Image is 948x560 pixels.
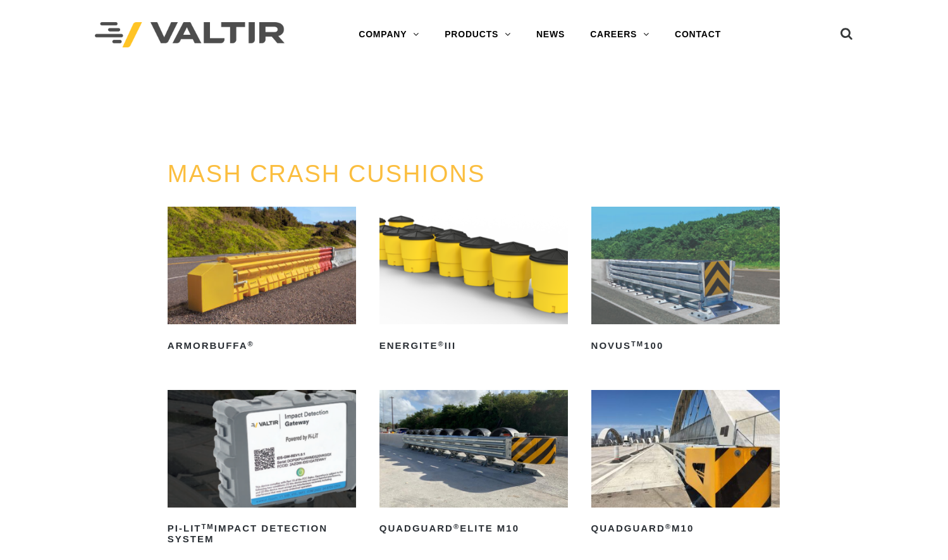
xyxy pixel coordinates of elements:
h2: QuadGuard M10 [591,519,780,539]
a: NOVUSTM100 [591,207,780,356]
a: PRODUCTS [432,22,524,47]
img: Valtir [95,22,285,48]
a: QuadGuard®Elite M10 [379,390,568,539]
h2: ENERGITE III [379,336,568,356]
a: MASH CRASH CUSHIONS [168,161,486,187]
h2: PI-LIT Impact Detection System [168,519,356,549]
sup: ® [438,340,444,348]
sup: ® [453,523,460,530]
a: CONTACT [662,22,734,47]
a: NEWS [524,22,577,47]
a: COMPANY [346,22,432,47]
h2: ArmorBuffa [168,336,356,356]
sup: ® [665,523,672,530]
a: ArmorBuffa® [168,207,356,356]
h2: NOVUS 100 [591,336,780,356]
h2: QuadGuard Elite M10 [379,519,568,539]
sup: TM [631,340,644,348]
a: ENERGITE®III [379,207,568,356]
sup: TM [202,523,214,530]
a: CAREERS [577,22,662,47]
a: QuadGuard®M10 [591,390,780,539]
sup: ® [247,340,254,348]
a: PI-LITTMImpact Detection System [168,390,356,549]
